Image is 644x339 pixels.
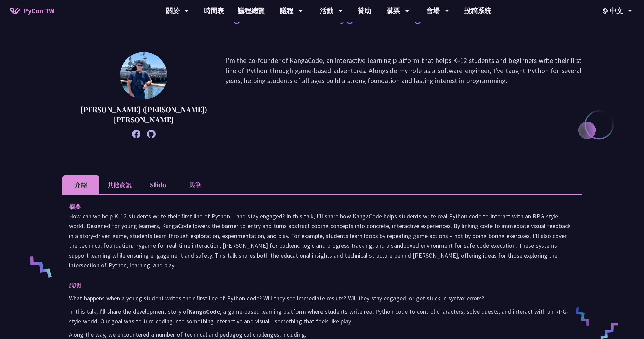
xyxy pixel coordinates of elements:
li: 介紹 [62,175,99,194]
li: 其他資訊 [99,175,139,194]
li: 共筆 [176,175,214,194]
p: How can we help K–12 students write their first line of Python – and stay engaged? In this talk, ... [69,211,575,270]
p: 摘要 [69,201,562,211]
p: I'm the co-founder of KangaCode, an interactive learning platform that helps K–12 students and be... [225,55,582,135]
p: In this talk, I’ll share the development story of , a game-based learning platform where students... [69,307,575,326]
strong: KangaCode [189,308,220,315]
a: PyCon TW [3,2,61,19]
p: 說明 [69,280,562,290]
p: [PERSON_NAME] ([PERSON_NAME]) [PERSON_NAME] [79,104,209,125]
li: Slido [139,175,176,194]
img: Chieh-Hung (Jeff) Cheng [120,52,167,99]
img: Locale Icon [603,8,610,14]
p: What happens when a young student writes their first line of Python code? Will they see immediate... [69,293,575,303]
span: PyCon TW [24,6,54,16]
img: Home icon of PyCon TW 2025 [10,7,20,14]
